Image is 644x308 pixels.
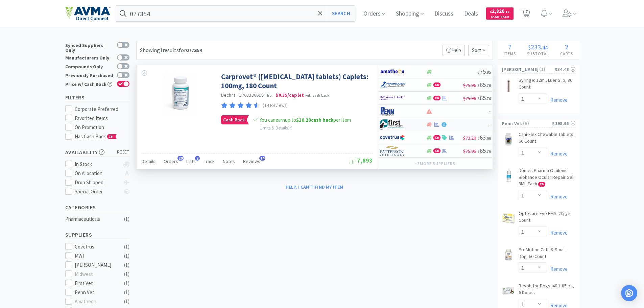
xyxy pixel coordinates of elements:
button: +3more suppliers [411,159,458,168]
span: CB [434,149,440,153]
img: bbf8d950b56449de91fa5b3ffd12dbf2_159057.png [502,248,515,261]
span: $73.20 [463,135,476,141]
span: 233 [531,43,541,51]
span: with cash back [305,93,329,98]
span: CB [434,83,440,87]
span: 14 [259,156,265,161]
span: $ [528,44,531,51]
div: On Allocation [75,169,120,177]
span: $75.96 [463,148,476,154]
div: Corporate Preferred [75,105,129,113]
span: $ [478,83,480,88]
span: CB [434,136,440,140]
div: $34.48 [555,66,575,73]
div: [PERSON_NAME] [75,261,117,269]
img: f5e969b455434c6296c6d81ef179fa71_3.png [380,146,405,156]
a: 7 [519,11,533,18]
div: Manufacturers Only [65,54,114,60]
img: b5fe4f417bca4298947328358b71acaf_500514.png [502,169,515,182]
span: - [489,107,491,115]
span: $ [478,136,480,141]
a: Remove [547,230,568,236]
div: Special Order [75,188,120,196]
span: reset [117,149,129,156]
span: 1703336618 [239,92,264,98]
div: Showing 1 results [140,46,202,55]
a: Revolt for Dogs: 40.1-85lbs, 6 Doses [519,283,575,299]
img: cd2a68cf662540098c24eb9ce87ed09d_76745.jpeg [502,78,515,92]
h5: Availability [65,148,129,156]
div: ( 1 ) [124,279,129,287]
a: ProMotion Cats & Small Dog: 60 Count [519,246,575,262]
span: 7,893 [350,157,373,164]
a: Dechra [221,92,236,98]
input: Search by item, sku, manufacturer, ingredient, size... [116,6,355,21]
span: Orders [164,158,178,164]
div: . [522,44,555,50]
div: Price w/ Cash Back [65,81,114,87]
img: bb34df12c7ec47668f72623dbdc7797b_157905.png [502,133,515,146]
div: Midwest [75,270,117,278]
div: Favorited Items [75,114,129,122]
span: - [489,120,491,128]
span: [PERSON_NAME] [502,66,539,73]
a: Cani-Flex Chewable Tablets: 60 Count [519,131,575,147]
span: . 76 [486,83,491,88]
span: ( 6 ) [522,120,552,127]
span: · [237,92,238,98]
button: Help, I can't find my item [282,181,348,193]
span: for [179,47,202,53]
span: 65 [478,94,491,102]
strong: cash back [296,117,333,123]
span: Track [204,158,215,164]
span: Details [142,158,156,164]
div: On Promotion [75,123,129,132]
span: Sort [468,45,489,56]
span: $ [490,9,492,14]
a: Remove [547,266,568,272]
p: Help [443,45,465,56]
div: Drop Shipped [75,179,120,187]
span: CB [539,182,545,186]
span: Has Cash Back [75,133,117,140]
h4: Carts [555,50,579,57]
span: 20 [177,156,184,161]
img: e1133ece90fa4a959c5ae41b0808c578_9.png [380,106,405,116]
span: 2 [565,43,568,51]
span: Penn Vet [502,120,522,127]
a: Remove [547,193,568,200]
span: Lists [186,158,196,164]
span: 7 [508,43,511,51]
a: Remove [547,97,568,103]
span: . 18 [504,9,509,14]
span: . 00 [486,136,491,141]
div: First Vet [75,279,117,287]
div: Penn Vet [75,288,117,297]
span: Limits & Details [260,125,292,131]
div: ( 1 ) [124,215,129,223]
span: 63 [478,134,491,141]
img: 77fca1acd8b6420a9015268ca798ef17_1.png [380,133,405,143]
span: $ [478,70,480,75]
span: . 76 [486,96,491,101]
a: $2,826.18Cash Back [486,4,514,23]
span: CB [434,96,440,100]
a: Syringe: 12ml, Luer Slip, 80 Count [519,77,575,93]
a: Optixcare Eye EMS: 20g, 5 Count [519,210,575,226]
div: Synced Suppliers Only [65,42,114,52]
span: . 95 [486,70,491,75]
span: Notes [223,158,235,164]
img: 3331a67d23dc422aa21b1ec98afbf632_11.png [380,67,405,77]
img: 5ab2bf6900144890ae9ececbeb736fb4_534031.jpeg [163,72,197,116]
div: Covetrus [75,243,117,251]
span: $75.96 [463,82,476,88]
img: e4e33dab9f054f5782a47901c742baa9_102.png [65,6,111,21]
span: . 76 [486,149,491,154]
p: (14 Reviews) [263,102,288,109]
div: ( 1 ) [124,243,129,251]
span: 65 [478,81,491,89]
h5: Filters [65,94,129,101]
h4: Subtotal [522,50,555,57]
span: 2,826 [490,8,509,14]
div: ( 1 ) [124,288,129,297]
